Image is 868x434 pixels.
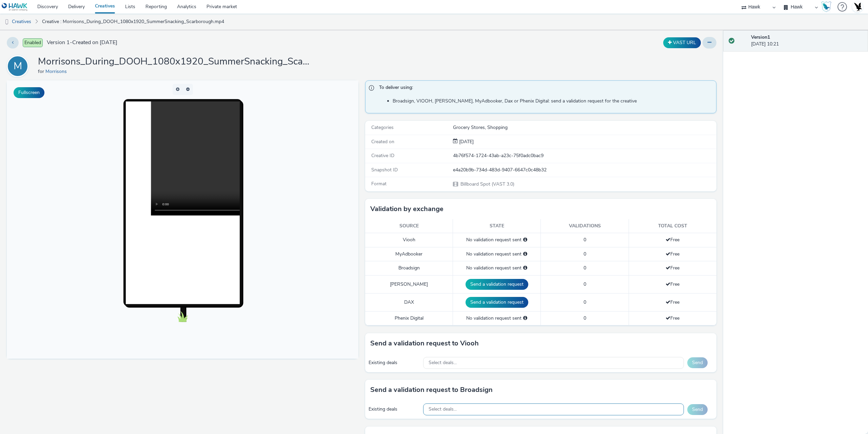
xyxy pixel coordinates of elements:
[365,261,453,275] td: Broadsign
[821,1,831,12] img: Hawk Academy
[38,68,45,75] span: for
[23,38,43,47] span: Enabled
[365,275,453,293] td: [PERSON_NAME]
[39,14,228,30] a: Creative : Morrisons_During_DOOH_1080x1920_SummerSnacking_Scarborough.mp4
[663,37,701,48] button: VAST URL
[458,138,474,145] div: Creation 01 August 2025, 10:21
[523,251,527,258] div: Please select a deal below and click on Send to send a validation request to MyAdbooker.
[584,315,586,321] span: 0
[466,279,528,290] button: Send a validation request
[369,406,420,413] div: Existing deals
[453,219,541,233] th: State
[666,265,679,271] span: Free
[370,338,479,348] h3: Send a validation request to Viooh
[14,87,44,98] button: Fullscreen
[666,299,679,305] span: Free
[365,233,453,247] td: Viooh
[751,34,863,48] div: [DATE] 10:21
[629,219,716,233] th: Total cost
[666,251,679,257] span: Free
[584,299,586,305] span: 0
[371,152,394,159] span: Creative ID
[365,219,453,233] th: Source
[371,181,387,187] span: Format
[370,385,493,395] h3: Send a validation request to Broadsign
[687,357,708,368] button: Send
[371,167,398,173] span: Snapshot ID
[466,297,528,308] button: Send a validation request
[429,360,457,366] span: Select deals...
[2,3,28,11] img: undefined Logo
[365,311,453,325] td: Phenix Digital
[456,315,537,322] div: No validation request sent
[458,138,474,145] span: [DATE]
[370,204,443,214] h3: Validation by exchange
[365,247,453,261] td: MyAdbooker
[47,39,117,46] span: Version 1 - Created on [DATE]
[541,219,629,233] th: Validations
[852,2,863,12] img: Account UK
[523,265,527,271] div: Please select a deal below and click on Send to send a validation request to Broadsign.
[584,265,586,271] span: 0
[371,138,394,145] span: Created on
[584,237,586,243] span: 0
[584,251,586,257] span: 0
[453,152,716,159] div: 4b76f574-1724-43ab-a23c-75f0adc0bac9
[429,407,457,412] span: Select deals...
[666,237,679,243] span: Free
[38,55,309,68] h1: Morrisons_During_DOOH_1080x1920_SummerSnacking_Scarborough.mp4
[3,19,10,25] img: dooh
[666,281,679,287] span: Free
[523,315,527,322] div: Please select a deal below and click on Send to send a validation request to Phenix Digital.
[7,63,31,69] a: M
[379,84,710,93] span: To deliver using:
[456,251,537,258] div: No validation request sent
[369,359,420,366] div: Existing deals
[821,1,834,12] a: Hawk Academy
[453,124,716,131] div: Grocery Stores, Shopping
[666,315,679,321] span: Free
[456,265,537,271] div: No validation request sent
[393,98,713,105] li: Broadsign, VIOOH, [PERSON_NAME], MyAdbooker, Dax or Phenix Digital: send a validation request for...
[45,68,70,75] a: Morrisons
[453,167,716,173] div: e4a20b9b-734d-483d-9407-6647c0c48b32
[460,181,514,187] span: Billboard Spot (VAST 3.0)
[365,293,453,311] td: DAX
[371,124,394,131] span: Categories
[14,57,22,76] div: M
[687,404,708,415] button: Send
[523,237,527,243] div: Please select a deal below and click on Send to send a validation request to Viooh.
[751,34,770,40] strong: Version 1
[584,281,586,287] span: 0
[662,37,703,48] div: Duplicate the creative as a VAST URL
[456,237,537,243] div: No validation request sent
